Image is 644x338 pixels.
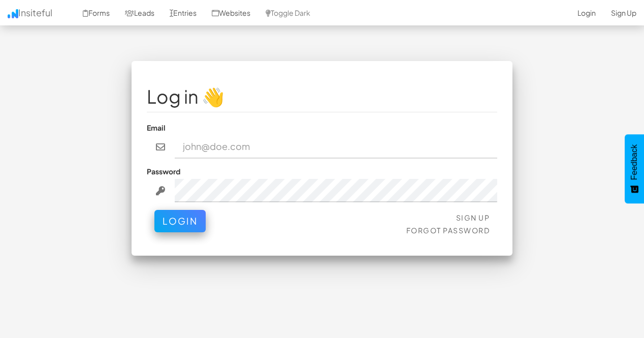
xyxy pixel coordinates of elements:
[406,226,490,235] a: Forgot Password
[630,144,639,180] span: Feedback
[456,213,490,222] a: Sign Up
[147,166,180,176] label: Password
[154,210,206,232] button: Login
[147,86,497,107] h1: Log in 👋
[175,135,498,159] input: john@doe.com
[625,134,644,203] button: Feedback - Show survey
[8,9,18,18] img: icon.png
[147,122,166,133] label: Email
